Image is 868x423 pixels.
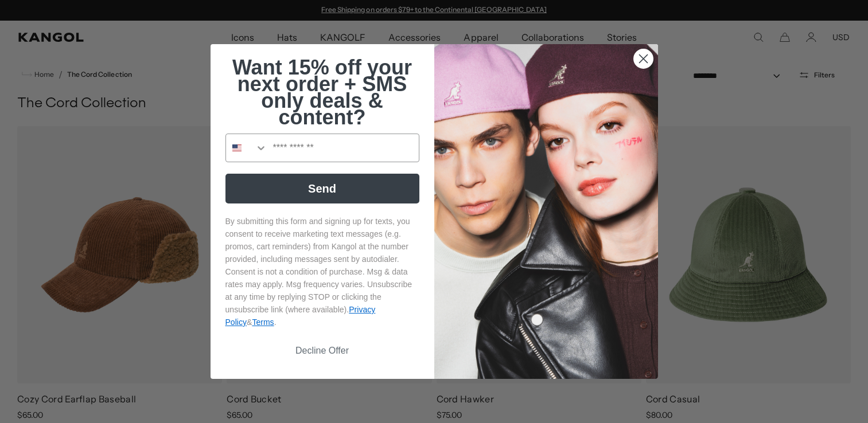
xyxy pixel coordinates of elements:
[225,340,419,362] button: Decline Offer
[226,134,267,162] button: Search Countries
[252,318,274,327] a: Terms
[434,44,658,379] img: 4fd34567-b031-494e-b820-426212470989.jpeg
[225,215,419,328] p: By submitting this form and signing up for texts, you consent to receive marketing text messages ...
[225,174,419,203] button: Send
[633,49,653,69] button: Close dialog
[232,56,412,129] span: Want 15% off your next order + SMS only deals & content?
[232,143,242,152] img: United States
[267,134,419,162] input: Phone Number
